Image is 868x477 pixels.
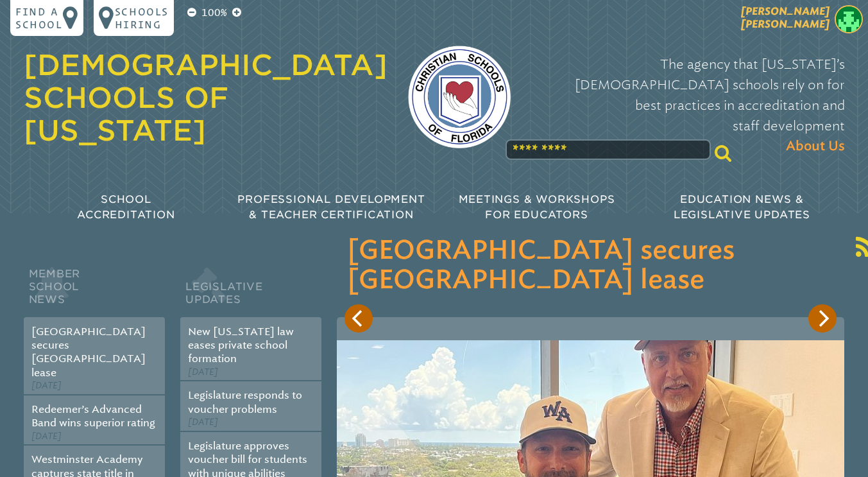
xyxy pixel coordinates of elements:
[15,5,63,31] p: Find a school
[115,5,169,31] p: Schools Hiring
[347,236,834,295] h3: [GEOGRAPHIC_DATA] secures [GEOGRAPHIC_DATA] lease
[531,54,845,157] p: The agency that [US_STATE]’s [DEMOGRAPHIC_DATA] schools rely on for best practices in accreditati...
[199,5,230,21] p: 100%
[741,5,830,30] span: [PERSON_NAME] [PERSON_NAME]
[188,325,294,365] a: New [US_STATE] law eases private school formation
[835,5,863,33] img: 0f2458ffe7ac8df6ee5d957e195d81e5
[188,389,302,415] a: Legislature responds to voucher problems
[188,367,218,377] span: [DATE]
[31,403,155,429] a: Redeemer’s Advanced Band wins superior rating
[24,265,165,317] h2: Member School News
[24,48,387,147] a: [DEMOGRAPHIC_DATA] Schools of [US_STATE]
[188,417,218,428] span: [DATE]
[180,265,321,317] h2: Legislative Updates
[31,325,146,379] a: [GEOGRAPHIC_DATA] secures [GEOGRAPHIC_DATA] lease
[31,380,62,391] span: [DATE]
[345,304,373,333] button: Previous
[77,193,174,221] span: School Accreditation
[808,304,837,333] button: Next
[31,431,62,442] span: [DATE]
[459,193,615,221] span: Meetings & Workshops for Educators
[674,193,810,221] span: Education News & Legislative Updates
[408,46,511,148] img: csf-logo-web-colors.png
[237,193,425,221] span: Professional Development & Teacher Certification
[786,136,845,157] span: About Us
